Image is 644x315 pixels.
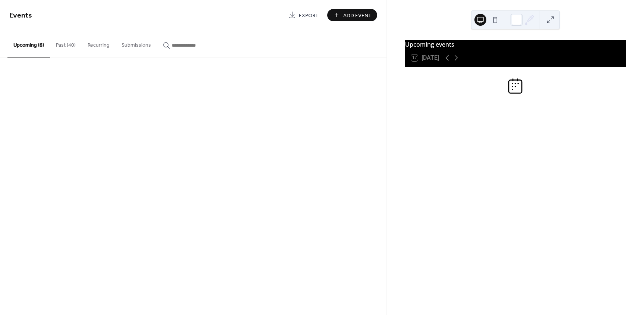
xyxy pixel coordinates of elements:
[82,30,116,57] button: Recurring
[7,30,50,57] button: Upcoming (6)
[327,9,377,21] button: Add Event
[299,12,319,19] span: Export
[283,9,324,21] a: Export
[9,8,32,23] span: Events
[50,30,82,57] button: Past (40)
[116,30,157,57] button: Submissions
[343,12,372,19] span: Add Event
[405,40,626,49] div: Upcoming events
